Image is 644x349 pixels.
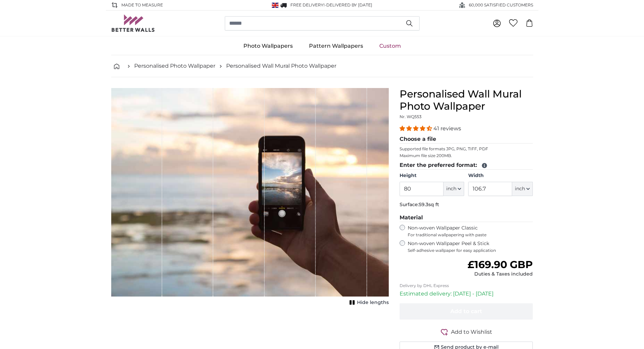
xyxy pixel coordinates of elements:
img: United Kingdom [272,3,279,8]
span: Add to Wishlist [451,328,492,336]
span: - [325,2,372,7]
p: Estimated delivery: [DATE] - [DATE] [400,290,533,298]
label: Non-woven Wallpaper Peel & Stick [408,240,533,253]
span: inch [515,186,525,192]
a: Personalised Wall Mural Photo Wallpaper [226,62,336,70]
span: Hide lengths [357,299,389,306]
legend: Choose a file [400,135,533,144]
span: 59.3sq ft [419,201,439,208]
span: Add to cart [450,308,482,314]
a: Personalised Photo Wallpaper [134,62,215,70]
nav: breadcrumbs [111,55,533,77]
img: Betterwalls [111,15,155,32]
h1: Personalised Wall Mural Photo Wallpaper [400,88,533,112]
button: inch [444,182,464,196]
label: Non-woven Wallpaper Classic [408,225,533,238]
span: Self-adhesive wallpaper for easy application [408,248,533,253]
a: Custom [371,37,409,55]
p: Surface: [400,201,533,208]
button: Add to Wishlist [400,328,533,336]
button: Hide lengths [348,298,389,307]
span: Made to Measure [121,2,163,8]
p: Maximum file size 200MB. [400,153,533,158]
span: For traditional wallpapering with paste [408,232,533,238]
div: 1 of 1 [111,88,389,307]
a: Pattern Wallpapers [301,37,371,55]
span: inch [446,186,456,192]
span: FREE delivery! [290,2,325,7]
button: inch [512,182,533,196]
label: Width [468,172,533,179]
span: £169.90 GBP [468,258,533,271]
p: Supported file formats JPG, PNG, TIFF, PDF [400,146,533,152]
a: Photo Wallpapers [235,37,301,55]
label: Height [400,172,464,179]
button: Add to cart [400,303,533,320]
span: 60,000 SATISFIED CUSTOMERS [469,2,533,8]
span: Delivered by [DATE] [326,2,372,7]
span: 41 reviews [433,125,461,132]
span: Nr. WQ553 [400,114,422,119]
span: 4.39 stars [400,125,433,132]
p: Delivery by DHL Express [400,283,533,288]
div: Duties & Taxes included [468,271,533,278]
legend: Enter the preferred format: [400,161,533,170]
legend: Material [400,214,533,222]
